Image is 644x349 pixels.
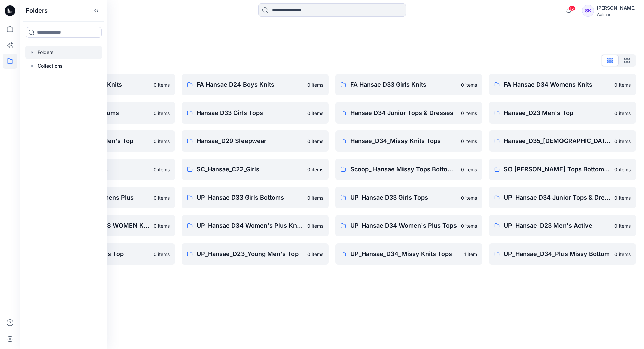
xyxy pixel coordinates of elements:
[461,81,477,88] p: 0 items
[461,222,477,229] p: 0 items
[504,80,610,89] p: FA Hansae D34 Womens Knits
[307,110,323,117] p: 0 items
[307,81,323,88] p: 0 items
[154,194,170,201] p: 0 items
[335,159,482,180] a: Scoop_ Hansae Missy Tops Bottoms Dress0 items
[461,166,477,173] p: 0 items
[350,165,457,174] p: Scoop_ Hansae Missy Tops Bottoms Dress
[197,193,303,202] p: UP_Hansae D33 Girls Bottoms
[464,251,477,258] p: 1 item
[489,159,636,180] a: SO [PERSON_NAME] Tops Bottoms Dresses0 items
[504,193,610,202] p: UP_Hansae D34 Junior Tops & Dresses
[614,222,631,229] p: 0 items
[614,166,631,173] p: 0 items
[154,138,170,145] p: 0 items
[568,6,576,11] span: 15
[461,138,477,145] p: 0 items
[614,138,631,145] p: 0 items
[197,221,303,230] p: UP_Hansae D34 Women's Plus Knits
[614,251,631,258] p: 0 items
[614,110,631,117] p: 0 items
[461,194,477,201] p: 0 items
[350,80,457,89] p: FA Hansae D33 Girls Knits
[489,215,636,236] a: UP_Hansae_D23 Men's Active0 items
[597,12,636,17] div: Walmart
[504,136,610,146] p: Hansae_D35_[DEMOGRAPHIC_DATA] Plus Tops & Dresses
[182,74,329,95] a: FA Hansae D24 Boys Knits0 items
[335,215,482,236] a: UP_Hansae D34 Women's Plus Tops0 items
[504,165,610,174] p: SO [PERSON_NAME] Tops Bottoms Dresses
[614,194,631,201] p: 0 items
[335,130,482,152] a: Hansae_D34_Missy Knits Tops0 items
[350,249,460,259] p: UP_Hansae_D34_Missy Knits Tops
[335,74,482,95] a: FA Hansae D33 Girls Knits0 items
[335,243,482,265] a: UP_Hansae_D34_Missy Knits Tops1 item
[489,130,636,152] a: Hansae_D35_[DEMOGRAPHIC_DATA] Plus Tops & Dresses0 items
[504,108,610,118] p: Hansae_D23 Men's Top
[350,108,457,118] p: Hansae D34 Junior Tops & Dresses
[182,187,329,208] a: UP_Hansae D33 Girls Bottoms0 items
[182,130,329,152] a: Hansae_D29 Sleepwear0 items
[38,62,63,70] p: Collections
[154,251,170,258] p: 0 items
[350,193,457,202] p: UP_Hansae D33 Girls Tops
[504,221,610,230] p: UP_Hansae_D23 Men's Active
[154,110,170,117] p: 0 items
[197,136,303,146] p: Hansae_D29 Sleepwear
[182,159,329,180] a: SC_Hansae_C22_Girls0 items
[307,138,323,145] p: 0 items
[182,215,329,236] a: UP_Hansae D34 Women's Plus Knits0 items
[197,165,303,174] p: SC_Hansae_C22_Girls
[307,251,323,258] p: 0 items
[335,102,482,124] a: Hansae D34 Junior Tops & Dresses0 items
[182,102,329,124] a: Hansae D33 Girls Tops0 items
[154,222,170,229] p: 0 items
[489,187,636,208] a: UP_Hansae D34 Junior Tops & Dresses0 items
[307,222,323,229] p: 0 items
[582,5,594,17] div: SK
[307,166,323,173] p: 0 items
[489,74,636,95] a: FA Hansae D34 Womens Knits0 items
[197,249,303,259] p: UP_Hansae_D23_Young Men's Top
[489,102,636,124] a: Hansae_D23 Men's Top0 items
[350,221,457,230] p: UP_Hansae D34 Women's Plus Tops
[335,187,482,208] a: UP_Hansae D33 Girls Tops0 items
[154,81,170,88] p: 0 items
[307,194,323,201] p: 0 items
[461,110,477,117] p: 0 items
[154,166,170,173] p: 0 items
[182,243,329,265] a: UP_Hansae_D23_Young Men's Top0 items
[197,80,303,89] p: FA Hansae D24 Boys Knits
[350,136,457,146] p: Hansae_D34_Missy Knits Tops
[504,249,610,259] p: UP_Hansae_D34_Plus Missy Bottom
[197,108,303,118] p: Hansae D33 Girls Tops
[597,4,636,12] div: [PERSON_NAME]
[614,81,631,88] p: 0 items
[489,243,636,265] a: UP_Hansae_D34_Plus Missy Bottom0 items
